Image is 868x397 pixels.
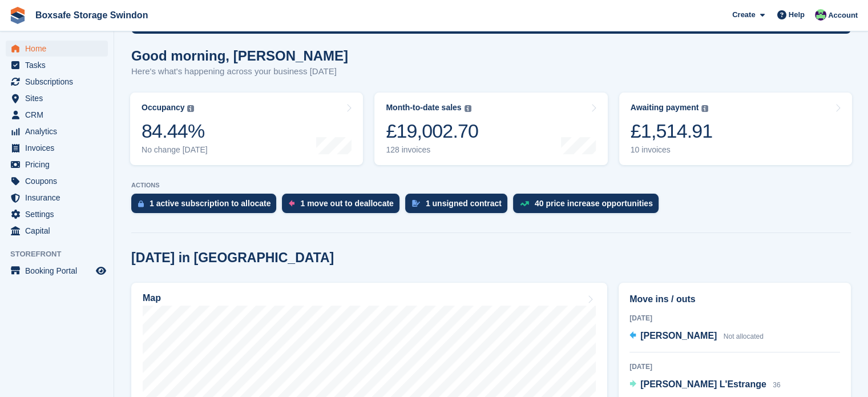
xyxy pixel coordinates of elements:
[405,194,513,219] a: 1 unsigned contract
[629,378,781,392] a: [PERSON_NAME] L'Estrange 36
[6,173,108,189] a: menu
[6,90,108,106] a: menu
[535,199,653,208] div: 40 price increase opportunities
[142,103,184,113] div: Occupancy
[9,7,26,24] img: stora-icon-8386f47178a22dfd0bd8f6a31ec36ba5ce8667c1dd55bd0f319d3a0aa187defe.svg
[25,173,94,189] span: Coupons
[412,200,420,207] img: contract_signature_icon-13c848040528278c33f63329250d36e43548de30e8caae1d1a13099fd9432cc5.svg
[10,248,114,260] span: Storefront
[282,194,405,219] a: 1 move out to deallocate
[94,264,108,278] a: Preview store
[701,105,708,112] img: icon-info-grey-7440780725fd019a000dd9b08b2336e03edf1995a4989e88bcd33f0948082b44.svg
[187,105,194,112] img: icon-info-grey-7440780725fd019a000dd9b08b2336e03edf1995a4989e88bcd33f0948082b44.svg
[631,145,713,155] div: 10 invoices
[6,41,108,57] a: menu
[25,206,94,222] span: Settings
[131,250,334,266] h2: [DATE] in [GEOGRAPHIC_DATA]
[374,93,607,165] a: Month-to-date sales £19,002.70 128 invoices
[25,90,94,106] span: Sites
[131,194,282,219] a: 1 active subscription to allocate
[131,65,348,78] p: Here's what's happening across your business [DATE]
[138,200,144,207] img: active_subscription_to_allocate_icon-d502201f5373d7db506a760aba3b589e785aa758c864c3986d89f69b8ff3...
[386,145,478,155] div: 128 invoices
[131,48,348,63] h1: Good morning, [PERSON_NAME]
[25,123,94,139] span: Analytics
[815,9,826,21] img: Kim Virabi
[6,140,108,156] a: menu
[25,74,94,90] span: Subscriptions
[25,223,94,239] span: Capital
[25,140,94,156] span: Invoices
[631,119,713,143] div: £1,514.91
[828,10,858,21] span: Account
[6,157,108,173] a: menu
[6,263,108,279] a: menu
[386,119,478,143] div: £19,002.70
[789,9,805,21] span: Help
[143,293,161,303] h2: Map
[25,57,94,73] span: Tasks
[6,206,108,222] a: menu
[6,123,108,139] a: menu
[6,57,108,73] a: menu
[142,119,208,143] div: 84.44%
[629,329,764,344] a: [PERSON_NAME] Not allocated
[6,107,108,123] a: menu
[426,199,502,208] div: 1 unsigned contract
[25,190,94,206] span: Insurance
[732,9,755,21] span: Create
[31,6,152,25] a: Boxsafe Storage Swindon
[619,93,852,165] a: Awaiting payment £1,514.91 10 invoices
[465,105,471,112] img: icon-info-grey-7440780725fd019a000dd9b08b2336e03edf1995a4989e88bcd33f0948082b44.svg
[130,93,363,165] a: Occupancy 84.44% No change [DATE]
[300,199,393,208] div: 1 move out to deallocate
[6,223,108,239] a: menu
[386,103,461,113] div: Month-to-date sales
[131,182,851,189] p: ACTIONS
[520,201,529,206] img: price_increase_opportunities-93ffe204e8149a01c8c9dc8f82e8f89637d9d84a8eef4429ea346261dce0b2c0.svg
[25,41,94,57] span: Home
[150,199,271,208] div: 1 active subscription to allocate
[640,331,717,340] span: [PERSON_NAME]
[629,313,840,323] div: [DATE]
[6,190,108,206] a: menu
[25,157,94,173] span: Pricing
[629,362,840,372] div: [DATE]
[25,263,94,279] span: Booking Portal
[724,332,764,340] span: Not allocated
[142,145,208,155] div: No change [DATE]
[25,107,94,123] span: CRM
[289,200,294,207] img: move_outs_to_deallocate_icon-f764333ba52eb49d3ac5e1228854f67142a1ed5810a6f6cc68b1a99e826820c5.svg
[6,74,108,90] a: menu
[629,292,840,306] h2: Move ins / outs
[773,381,780,389] span: 36
[640,379,766,389] span: [PERSON_NAME] L'Estrange
[513,194,664,219] a: 40 price increase opportunities
[631,103,699,113] div: Awaiting payment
